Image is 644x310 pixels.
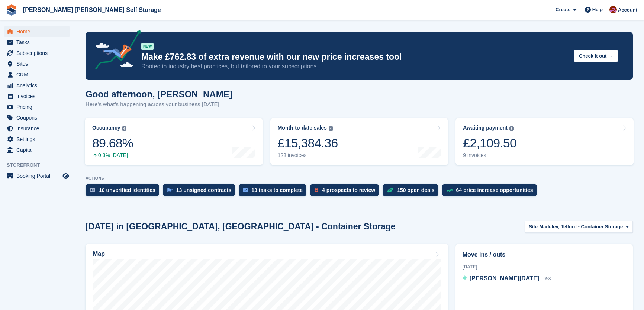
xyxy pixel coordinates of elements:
[86,176,633,181] p: ACTIONS
[86,89,232,99] h1: Good afternoon, [PERSON_NAME]
[167,188,173,192] img: contract_signature_icon-13c848040528278c33f63329250d36e43548de30e8caae1d1a13099fd9432cc5.svg
[92,136,133,151] div: 89.68%
[4,80,70,91] a: menu
[463,136,516,151] div: £2,109.50
[463,125,508,131] div: Awaiting payment
[90,188,95,192] img: verify_identity-adf6edd0f0f0b5bbfe63781bf79b02c33cf7c696d77639b501bdc392416b5a36.svg
[456,187,533,193] div: 64 price increase opportunities
[86,184,163,200] a: 10 unverified identities
[397,187,434,193] div: 150 open deals
[525,221,633,233] button: Site: Madeley, Telford - Container Storage
[4,48,70,58] a: menu
[543,276,551,281] span: 058
[163,184,239,200] a: 13 unsigned contracts
[574,50,618,62] button: Check it out →
[447,189,453,192] img: price_increase_opportunities-93ffe204e8149a01c8c9dc8f82e8f89637d9d84a8eef4429ea346261dce0b2c0.svg
[16,37,61,48] span: Tasks
[16,171,61,181] span: Booking Portal
[4,91,70,101] a: menu
[529,223,539,231] span: Site:
[4,26,70,37] a: menu
[89,30,141,72] img: price-adjustments-announcement-icon-8257ccfd72463d97f412b2fc003d46551f7dbcb40ab6d574587a9cd5c0d94...
[4,145,70,155] a: menu
[92,125,120,131] div: Occupancy
[4,59,70,69] a: menu
[86,100,232,109] p: Here's what's happening across your business [DATE]
[329,126,333,131] img: icon-info-grey-7440780725fd019a000dd9b08b2336e03edf1995a4989e88bcd33f0948082b44.svg
[556,6,570,13] span: Create
[7,161,74,169] span: Storefront
[16,48,61,58] span: Subscriptions
[239,184,310,200] a: 13 tasks to complete
[463,152,516,159] div: 9 invoices
[4,112,70,123] a: menu
[4,69,70,80] a: menu
[141,62,568,71] p: Rooted in industry best practices, but tailored to your subscriptions.
[86,222,396,232] h2: [DATE] in [GEOGRAPHIC_DATA], [GEOGRAPHIC_DATA] - Container Storage
[470,275,539,281] span: [PERSON_NAME][DATE]
[509,126,514,131] img: icon-info-grey-7440780725fd019a000dd9b08b2336e03edf1995a4989e88bcd33f0948082b44.svg
[61,172,70,180] a: Preview store
[20,4,164,16] a: [PERSON_NAME] [PERSON_NAME] Self Storage
[16,102,61,112] span: Pricing
[16,145,61,155] span: Capital
[4,171,70,181] a: menu
[251,187,303,193] div: 13 tasks to complete
[99,187,155,193] div: 10 unverified identities
[278,152,338,159] div: 123 invoices
[16,80,61,91] span: Analytics
[4,102,70,112] a: menu
[442,184,541,200] a: 64 price increase opportunities
[618,6,637,14] span: Account
[141,52,568,62] p: Make £762.83 of extra revenue with our new price increases tool
[4,37,70,48] a: menu
[141,43,154,50] div: NEW
[6,4,17,16] img: stora-icon-8386f47178a22dfd0bd8f6a31ec36ba5ce8667c1dd55bd0f319d3a0aa187defe.svg
[243,188,248,192] img: task-75834270c22a3079a89374b754ae025e5fb1db73e45f91037f5363f120a921f8.svg
[16,134,61,144] span: Settings
[122,126,126,131] img: icon-info-grey-7440780725fd019a000dd9b08b2336e03edf1995a4989e88bcd33f0948082b44.svg
[16,69,61,80] span: CRM
[270,118,448,165] a: Month-to-date sales £15,384.36 123 invoices
[16,123,61,134] span: Insurance
[176,187,232,193] div: 13 unsigned contracts
[455,118,634,165] a: Awaiting payment £2,109.50 9 invoices
[16,91,61,101] span: Invoices
[609,6,617,13] img: Ben Spickernell
[278,125,327,131] div: Month-to-date sales
[463,264,626,270] div: [DATE]
[322,187,375,193] div: 4 prospects to review
[16,59,61,69] span: Sites
[387,187,393,193] img: deal-1b604bf984904fb50ccaf53a9ad4b4a5d6e5aea283cecdc64d6e3604feb123c2.svg
[85,118,263,165] a: Occupancy 89.68% 0.3% [DATE]
[463,274,551,284] a: [PERSON_NAME][DATE] 058
[592,6,603,13] span: Help
[4,123,70,134] a: menu
[16,26,61,37] span: Home
[463,250,626,259] h2: Move ins / outs
[383,184,442,200] a: 150 open deals
[93,251,105,257] h2: Map
[310,184,383,200] a: 4 prospects to review
[4,134,70,144] a: menu
[539,223,623,231] span: Madeley, Telford - Container Storage
[92,152,133,159] div: 0.3% [DATE]
[315,188,318,192] img: prospect-51fa495bee0391a8d652442698ab0144808aea92771e9ea1ae160a38d050c398.svg
[278,136,338,151] div: £15,384.36
[16,112,61,123] span: Coupons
